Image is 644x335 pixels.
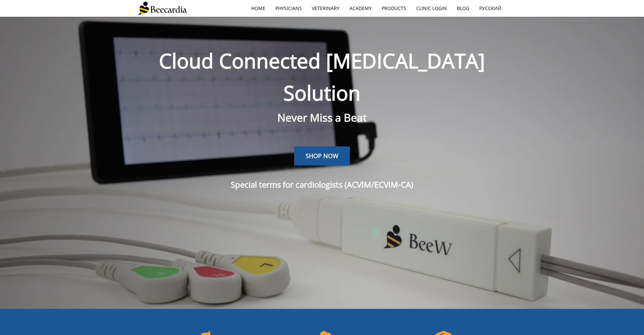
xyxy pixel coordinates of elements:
a: Physicians [270,1,307,16]
a: Blog [452,1,474,16]
a: Products [377,1,411,16]
span: SHOP NOW [306,152,338,160]
img: Beecardia [138,2,187,15]
a: Veterinary [307,1,344,16]
a: Academy [344,1,377,16]
a: home [246,1,270,16]
a: Clinic Login [411,1,452,16]
span: Cloud Connected [MEDICAL_DATA] Solution [159,47,485,107]
a: Русский [474,1,506,16]
a: SHOP NOW [294,146,350,166]
span: Never Miss a Beat [277,110,367,125]
span: Special terms for cardiologists (ACVIM/ECVIM-CA) [231,179,413,190]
